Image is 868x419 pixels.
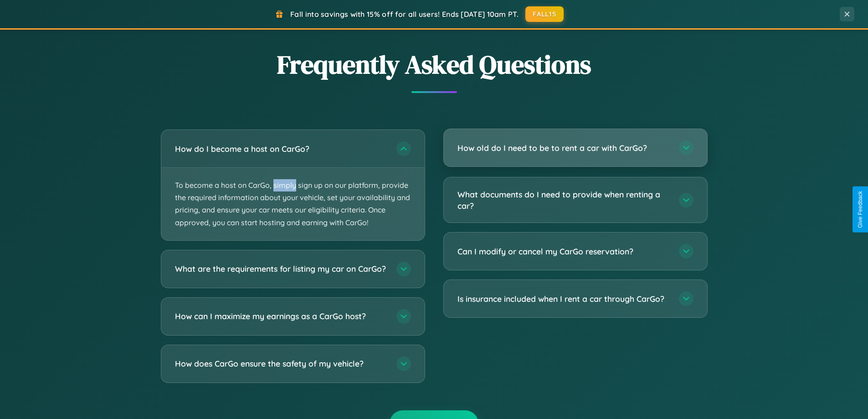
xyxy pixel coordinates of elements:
h2: Frequently Asked Questions [161,47,708,82]
h3: How do I become a host on CarGo? [175,143,387,155]
h3: How can I maximize my earnings as a CarGo host? [175,310,387,322]
h3: How does CarGo ensure the safety of my vehicle? [175,358,387,369]
h3: Can I modify or cancel my CarGo reservation? [457,246,670,257]
button: FALL15 [525,6,564,22]
h3: What are the requirements for listing my car on CarGo? [175,263,387,274]
span: Fall into savings with 15% off for all users! Ends [DATE] 10am PT. [290,10,519,19]
div: Give Feedback [857,191,863,228]
h3: Is insurance included when I rent a car through CarGo? [457,293,670,305]
p: To become a host on CarGo, simply sign up on our platform, provide the required information about... [161,168,425,240]
h3: What documents do I need to provide when renting a car? [457,189,670,211]
h3: How old do I need to be to rent a car with CarGo? [457,142,670,154]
